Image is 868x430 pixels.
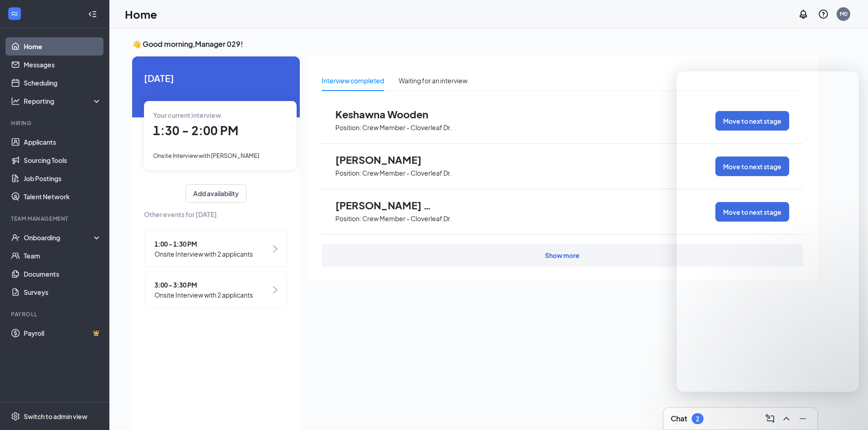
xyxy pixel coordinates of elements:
span: 1:00 - 1:30 PM [154,239,253,249]
div: 2 [696,415,699,423]
div: Switch to admin view [24,412,87,421]
p: Crew Member - Cloverleaf Dr. [362,123,452,132]
h1: Home [125,6,157,22]
svg: UserCheck [11,233,20,242]
a: Documents [24,265,102,283]
div: Onboarding [24,233,94,242]
svg: Collapse [88,10,97,19]
div: Team Management [11,215,100,223]
p: Position: [335,169,361,177]
span: [DATE] [144,71,288,85]
a: Job Postings [24,169,102,187]
span: [PERSON_NAME] Fab [335,199,436,211]
p: Position: [335,123,361,132]
span: [PERSON_NAME] [335,154,436,166]
a: Scheduling [24,74,102,92]
span: 1:30 - 2:00 PM [153,123,238,138]
a: Surveys [24,283,102,301]
iframe: Intercom live chat [677,71,859,392]
button: Minimize [796,411,810,426]
span: Onsite Interview with 2 applicants [154,249,253,259]
h3: Chat [671,414,687,424]
div: Reporting [24,96,102,106]
a: Applicants [24,133,102,151]
button: ComposeMessage [763,411,777,426]
div: Payroll [11,310,100,318]
svg: ComposeMessage [765,413,776,424]
svg: ChevronUp [781,413,792,424]
a: Messages [24,56,102,74]
span: Onsite Interview with [PERSON_NAME] [153,152,259,159]
a: Sourcing Tools [24,151,102,169]
span: Onsite Interview with 2 applicants [154,290,253,300]
span: Keshawna Wooden [335,108,436,120]
iframe: Intercom live chat [837,399,859,421]
div: M0 [840,10,847,18]
span: Your current interview [153,111,221,119]
a: Home [24,37,102,56]
div: Show more [545,251,580,260]
a: Talent Network [24,187,102,206]
div: Interview completed [322,76,384,86]
span: 3:00 - 3:30 PM [154,280,253,290]
button: Add availability [185,184,247,202]
button: ChevronUp [779,411,794,426]
svg: WorkstreamLogo [10,9,19,18]
div: Hiring [11,119,100,127]
svg: Settings [11,412,20,421]
span: Other events for [DATE] [144,209,288,219]
p: Position: [335,214,361,223]
svg: Analysis [11,96,20,106]
h3: 👋 Good morning, Manager 029 ! [132,39,817,49]
svg: QuestionInfo [818,9,829,20]
p: Crew Member - Cloverleaf Dr. [362,169,452,177]
svg: Notifications [798,9,809,20]
a: Team [24,247,102,265]
div: Waiting for an interview [399,76,467,86]
svg: Minimize [797,413,808,424]
p: Crew Member - Cloverleaf Dr. [362,214,452,223]
a: PayrollCrown [24,324,102,342]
